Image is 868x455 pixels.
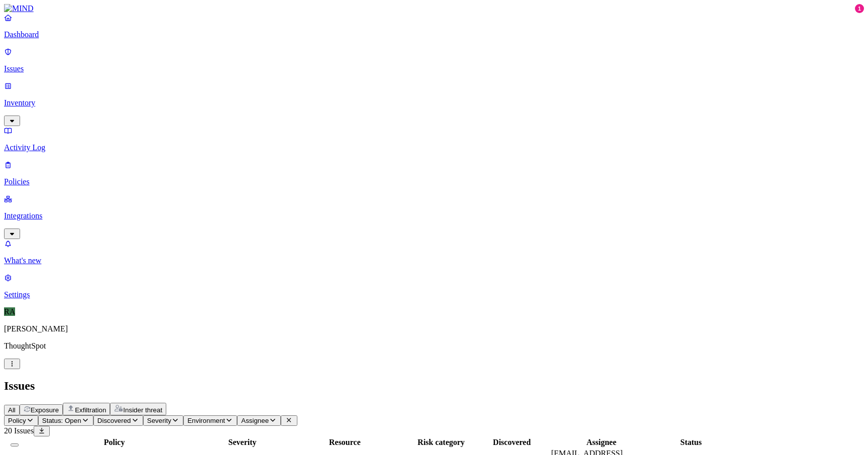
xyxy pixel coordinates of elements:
[205,438,280,447] div: Severity
[4,307,15,316] span: RA
[42,417,81,424] span: Status: Open
[31,406,59,414] span: Exposure
[282,438,408,447] div: Resource
[4,290,864,299] p: Settings
[4,273,864,299] a: Settings
[75,406,106,414] span: Exfiltration
[8,406,16,414] span: All
[241,417,269,424] span: Assignee
[11,443,19,446] button: Select all
[4,177,864,186] p: Policies
[410,438,473,447] div: Risk category
[4,64,864,73] p: Issues
[4,81,864,125] a: Inventory
[26,438,203,447] div: Policy
[4,239,864,265] a: What's new
[187,417,225,424] span: Environment
[4,30,864,39] p: Dashboard
[855,4,864,13] div: 1
[4,160,864,186] a: Policies
[4,211,864,220] p: Integrations
[4,98,864,107] p: Inventory
[4,47,864,73] a: Issues
[8,417,26,424] span: Policy
[4,324,864,333] p: [PERSON_NAME]
[4,4,864,13] a: MIND
[4,13,864,39] a: Dashboard
[123,406,162,414] span: Insider threat
[4,4,34,13] img: MIND
[147,417,171,424] span: Severity
[97,417,131,424] span: Discovered
[4,426,34,435] span: 20 Issues
[475,438,550,447] div: Discovered
[4,126,864,152] a: Activity Log
[4,379,864,393] h2: Issues
[4,194,864,238] a: Integrations
[4,342,864,351] p: ThoughtSpot
[654,438,728,447] div: Status
[4,143,864,152] p: Activity Log
[551,438,652,447] div: Assignee
[4,256,864,265] p: What's new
